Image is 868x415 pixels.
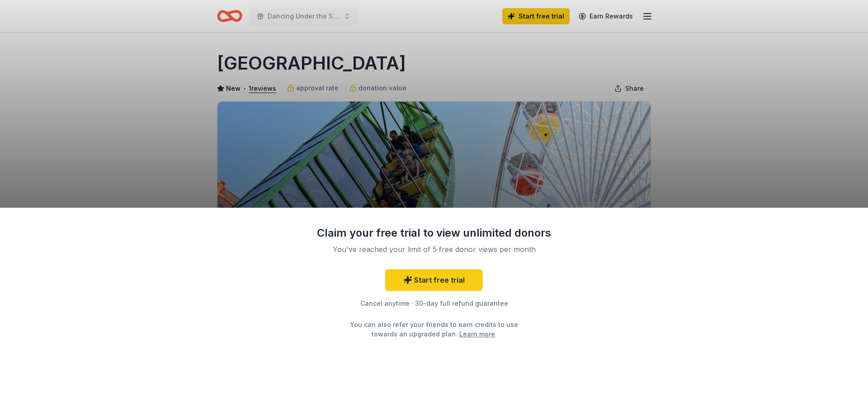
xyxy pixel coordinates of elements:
div: You can also refer your friends to earn credits to use towards an upgraded plan. . [342,320,526,339]
a: Learn more [459,329,495,339]
div: Cancel anytime · 30-day full refund guarantee [316,298,552,309]
div: You've reached your limit of 5 free donor views per month [327,244,541,255]
div: Claim your free trial to view unlimited donors [316,226,552,240]
a: Start free trial [385,269,483,291]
